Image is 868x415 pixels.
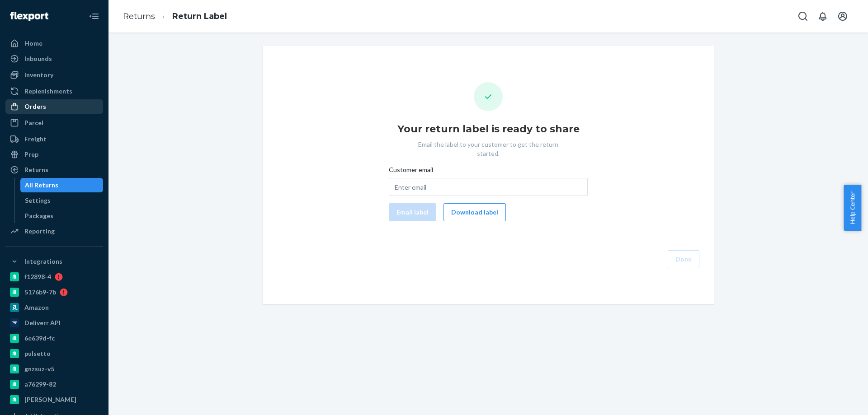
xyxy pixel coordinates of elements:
a: Packages [20,209,104,223]
a: 6e639d-fc [5,331,103,345]
button: Email label [389,203,436,221]
div: Parcel [24,118,43,127]
button: Integrations [5,254,103,269]
p: Email the label to your customer to get the return started. [409,140,567,158]
a: pulsetto [5,346,103,361]
div: 6e639d-fc [24,334,55,343]
input: Customer email [389,178,588,196]
div: Integrations [24,257,62,266]
div: a76299-82 [24,380,56,389]
div: 5176b9-7b [24,288,56,297]
a: a76299-82 [5,377,103,392]
div: Settings [25,196,51,205]
div: Inbounds [24,54,52,63]
button: Open notifications [814,7,832,25]
a: Orders [5,99,103,114]
ol: breadcrumbs [116,3,234,30]
a: Amazon [5,300,103,315]
a: All Returns [20,178,104,192]
div: Prep [24,150,38,159]
div: Inventory [24,70,53,79]
div: gnzsuz-v5 [24,364,54,373]
h1: Your return label is ready to share [397,122,580,136]
button: Done [668,250,699,268]
div: Replenishments [24,87,72,96]
a: Returns [123,11,155,21]
div: pulsetto [24,349,51,358]
span: Customer email [389,165,433,178]
div: Amazon [24,303,49,312]
div: Reporting [24,227,55,236]
button: Open account menu [834,7,852,25]
a: f12898-4 [5,270,103,284]
div: f12898-4 [24,272,51,281]
button: Close Navigation [85,7,103,25]
a: Inbounds [5,51,103,66]
a: Return Label [172,11,227,21]
a: Freight [5,132,103,146]
div: Freight [24,135,47,144]
a: Home [5,36,103,51]
button: Open Search Box [794,7,812,25]
a: Returns [5,163,103,177]
img: Flexport logo [10,12,48,21]
div: Packages [25,211,53,220]
div: All Returns [25,181,58,190]
a: Inventory [5,68,103,82]
button: Help Center [844,185,861,231]
div: Deliverr API [24,318,61,327]
a: gnzsuz-v5 [5,362,103,376]
div: Returns [24,165,48,174]
a: [PERSON_NAME] [5,392,103,407]
div: Home [24,39,42,48]
a: 5176b9-7b [5,285,103,299]
a: Parcel [5,116,103,130]
a: Reporting [5,224,103,238]
a: Deliverr API [5,316,103,330]
div: [PERSON_NAME] [24,395,76,404]
a: Settings [20,193,104,208]
a: Prep [5,147,103,162]
div: Orders [24,102,46,111]
button: Download label [443,203,506,221]
a: Replenishments [5,84,103,98]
